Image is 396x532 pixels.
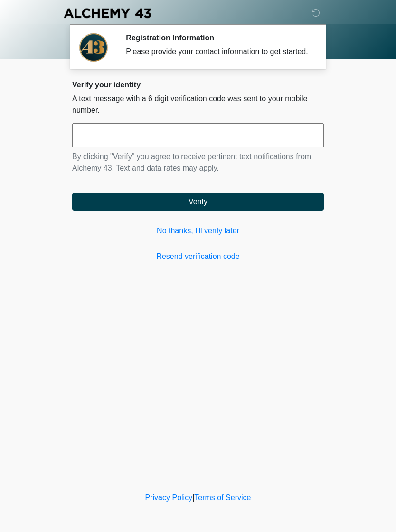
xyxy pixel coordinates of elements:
[63,7,152,19] img: Alchemy 43 Logo
[126,33,310,42] h2: Registration Information
[72,151,324,174] p: By clicking "Verify" you agree to receive pertinent text notifications from Alchemy 43. Text and ...
[72,251,324,262] a: Resend verification code
[72,193,324,211] button: Verify
[72,93,324,116] p: A text message with a 6 digit verification code was sent to your mobile number.
[194,494,251,502] a: Terms of Service
[72,80,324,89] h2: Verify your identity
[79,33,108,62] img: Agent Avatar
[192,494,194,502] a: |
[72,225,324,237] a: No thanks, I'll verify later
[145,494,193,502] a: Privacy Policy
[126,46,310,57] div: Please provide your contact information to get started.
